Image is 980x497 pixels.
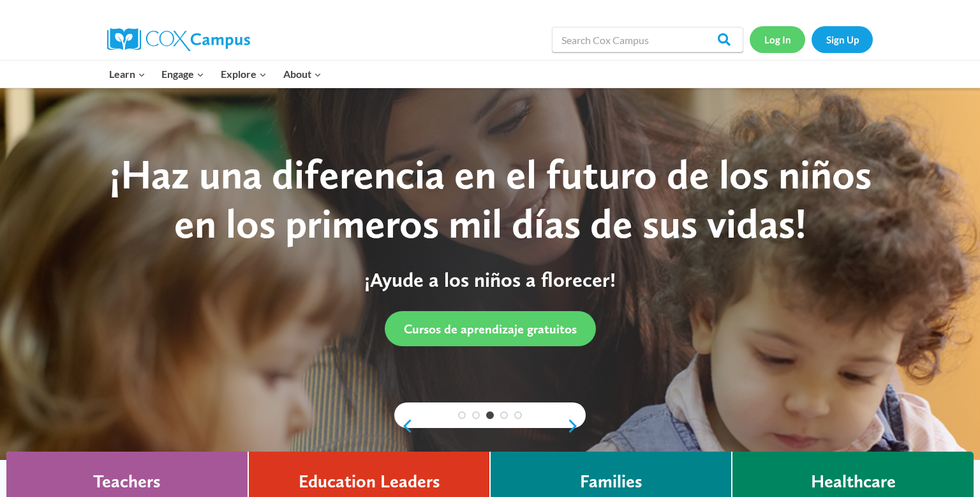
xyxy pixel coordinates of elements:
[811,471,896,493] h4: Healthcare
[154,61,213,88] button: Child menu of Engage
[385,311,596,346] a: Cursos de aprendizaje gratuitos
[514,411,522,419] a: 5
[101,61,154,88] button: Child menu of Learn
[812,26,873,52] a: Sign Up
[299,471,440,493] h4: Education Leaders
[404,321,577,337] span: Cursos de aprendizaje gratuitos
[458,411,466,419] a: 1
[107,28,250,51] img: Cox Campus
[101,61,329,88] nav: Primary Navigation
[486,411,494,419] a: 3
[275,61,330,88] button: Child menu of About
[472,411,480,419] a: 2
[91,268,889,292] p: ¡Ayude a los niños a florecer!
[580,471,642,493] h4: Families
[93,471,161,493] h4: Teachers
[394,413,586,439] div: content slider buttons
[750,26,805,52] a: Log In
[91,150,889,249] div: ¡Haz una diferencia en el futuro de los niños en los primeros mil días de sus vidas!
[552,27,743,52] input: Search Cox Campus
[750,26,873,52] nav: Secondary Navigation
[394,418,413,434] a: previous
[567,418,586,434] a: next
[212,61,275,88] button: Child menu of Explore
[500,411,508,419] a: 4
